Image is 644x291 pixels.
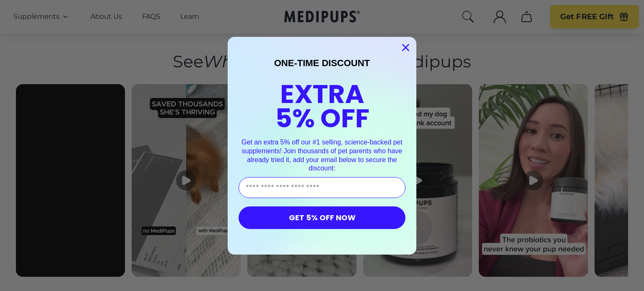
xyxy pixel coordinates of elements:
[239,206,405,229] button: GET 5% OFF NOW
[280,76,364,112] span: EXTRA
[398,40,413,55] button: Close dialog
[275,100,369,136] span: 5% OFF
[274,58,370,68] span: ONE-TIME DISCOUNT
[241,139,402,172] span: Get an extra 5% off our #1 selling, science-backed pet supplements! Join thousands of pet parents...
